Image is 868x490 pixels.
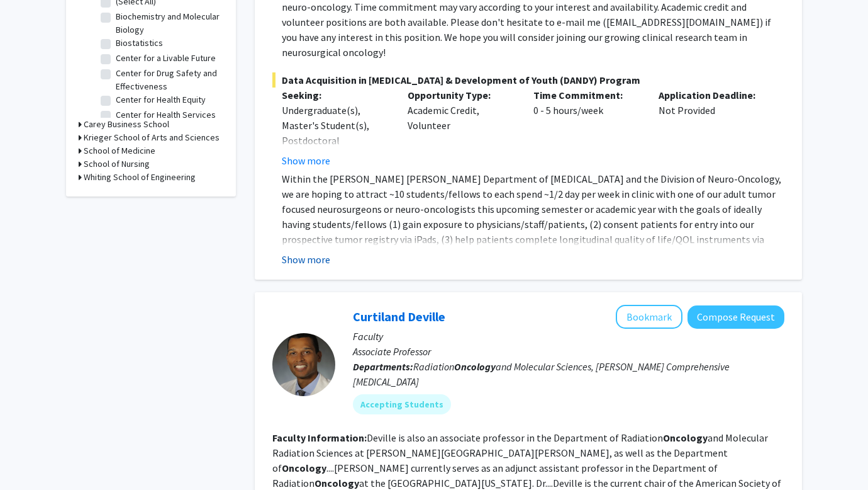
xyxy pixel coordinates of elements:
[353,360,730,388] span: Radiation and Molecular Sciences, [PERSON_NAME] Comprehensive [MEDICAL_DATA]
[116,93,206,106] label: Center for Health Equity
[314,477,359,489] b: Oncology
[659,88,765,103] p: Application Deadline:
[649,88,775,168] div: Not Provided
[116,37,163,50] label: Biostatistics
[9,433,53,481] iframe: Chat
[408,88,515,103] p: Opportunity Type:
[116,52,216,65] label: Center for a Livable Future
[533,88,640,103] p: Time Commitment:
[353,344,784,359] p: Associate Professor
[616,305,682,329] button: Add Curtiland Deville to Bookmarks
[84,131,220,144] h3: Krieger School of Arts and Sciences
[454,360,496,373] b: Oncology
[116,67,220,93] label: Center for Drug Safety and Effectiveness
[282,462,326,474] b: Oncology
[84,118,169,131] h3: Carey Business School
[353,360,413,373] b: Departments:
[282,103,389,208] div: Undergraduate(s), Master's Student(s), Postdoctoral Researcher(s) / Research Staff, Medical Resid...
[398,88,524,168] div: Academic Credit, Volunteer
[282,171,784,277] p: Within the [PERSON_NAME] [PERSON_NAME] Department of [MEDICAL_DATA] and the Division of Neuro-Onc...
[663,431,708,444] b: Oncology
[116,108,220,135] label: Center for Health Services and Outcomes Research
[353,309,445,324] a: Curtiland Deville
[116,10,220,37] label: Biochemistry and Molecular Biology
[272,72,784,88] span: Data Acquisition in [MEDICAL_DATA] & Development of Youth (DANDY) Program
[84,171,196,184] h3: Whiting School of Engineering
[282,153,330,168] button: Show more
[282,88,389,103] p: Seeking:
[272,431,367,444] b: Faculty Information:
[524,88,650,168] div: 0 - 5 hours/week
[282,252,330,267] button: Show more
[84,144,155,157] h3: School of Medicine
[353,329,784,344] p: Faculty
[353,394,451,414] mat-chip: Accepting Students
[687,305,784,329] button: Compose Request to Curtiland Deville
[84,157,150,171] h3: School of Nursing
